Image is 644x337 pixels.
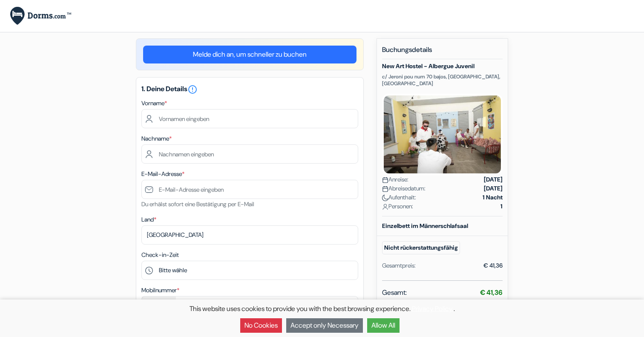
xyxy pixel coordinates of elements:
input: Vornamen eingeben [141,109,358,128]
span: Anreise: [382,175,408,184]
label: Vorname [141,99,167,108]
img: moon.svg [382,195,388,201]
p: This website uses cookies to provide you with the best browsing experience. . [4,304,640,314]
img: calendar.svg [382,177,388,183]
a: error_outline [187,84,198,93]
input: 1512 3456789 [141,296,358,315]
button: Allow All [367,318,400,333]
span: Personen: [382,202,413,211]
label: E-Mail-Adresse [141,170,184,179]
button: No Cookies [240,318,282,333]
label: Nachname [141,134,172,143]
b: Einzelbett im Männerschlafsaal [382,222,468,230]
strong: € 41,36 [480,288,503,297]
strong: [DATE] [484,184,503,193]
label: Land [141,215,156,224]
strong: 1 [500,202,503,211]
small: Du erhälst sofort eine Bestätigung per E-Mail [141,200,254,208]
label: Check-in-Zeit [141,251,179,259]
input: Nachnamen eingeben [141,144,358,164]
span: Abreisedatum: [382,184,425,193]
img: de.Dorms.com [10,7,71,25]
strong: [DATE] [484,175,503,184]
strong: 1 Nacht [483,193,503,202]
small: Nicht rückerstattungsfähig [382,241,460,254]
img: calendar.svg [382,186,388,192]
label: Mobilnummer [141,286,179,295]
span: Aufenthalt: [382,193,416,202]
a: Melde dich an, um schneller zu buchen [143,46,356,63]
div: € 41,36 [483,261,503,270]
div: Germany (Deutschland): +49 [142,297,176,315]
button: Accept only Necessary [286,318,363,333]
i: error_outline [187,84,198,95]
input: E-Mail-Adresse eingeben [141,180,358,199]
h5: New Art Hostel - Albergue Juvenil [382,63,503,70]
h5: 1. Deine Details [141,84,358,95]
h5: Buchungsdetails [382,46,503,59]
p: c/ Jeroni pou num 70 bajos, [GEOGRAPHIC_DATA], [GEOGRAPHIC_DATA] [382,73,503,87]
img: user_icon.svg [382,204,388,210]
span: Gesamt: [382,288,407,298]
div: Gesamtpreis: [382,261,416,270]
a: Privacy Policy. [412,304,454,313]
